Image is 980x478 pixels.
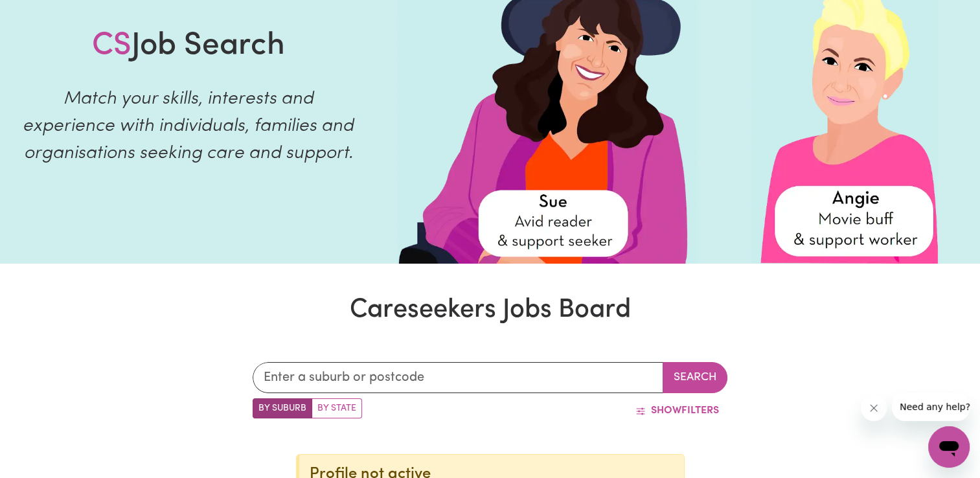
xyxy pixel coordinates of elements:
[253,398,312,418] label: Search by suburb/post code
[861,395,887,421] iframe: Close message
[663,362,727,393] button: Search
[651,405,681,416] span: Show
[892,393,970,421] iframe: Message from company
[92,28,285,65] h1: Job Search
[312,398,362,418] label: Search by state
[928,426,970,468] iframe: Button to launch messaging window
[8,9,78,19] span: Need any help?
[253,362,663,393] input: Enter a suburb or postcode
[16,85,361,167] p: Match your skills, interests and experience with individuals, families and organisations seeking ...
[627,398,727,423] button: ShowFilters
[92,30,131,62] span: CS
